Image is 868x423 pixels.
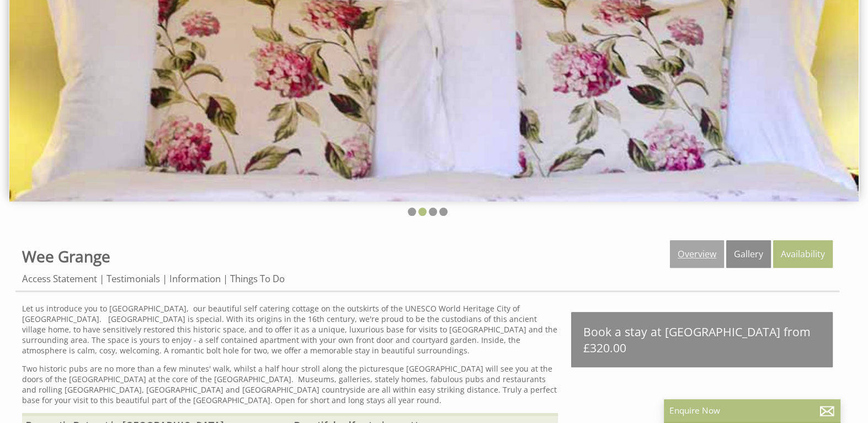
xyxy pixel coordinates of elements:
[22,363,558,405] p: Two historic pubs are no more than a few minutes' walk, whilst a half hour stroll along the pictu...
[22,303,558,356] p: Let us introduce you to [GEOGRAPHIC_DATA], our beautiful self catering cottage on the outskirts o...
[230,272,285,285] a: Things To Do
[726,240,771,268] a: Gallery
[169,272,221,285] a: Information
[22,246,110,267] a: Wee Grange
[22,272,97,285] a: Access Statement
[773,240,833,268] a: Availability
[669,405,835,416] p: Enquire Now
[571,312,833,367] a: Book a stay at [GEOGRAPHIC_DATA] from £320.00
[106,272,160,285] a: Testimonials
[670,240,724,268] a: Overview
